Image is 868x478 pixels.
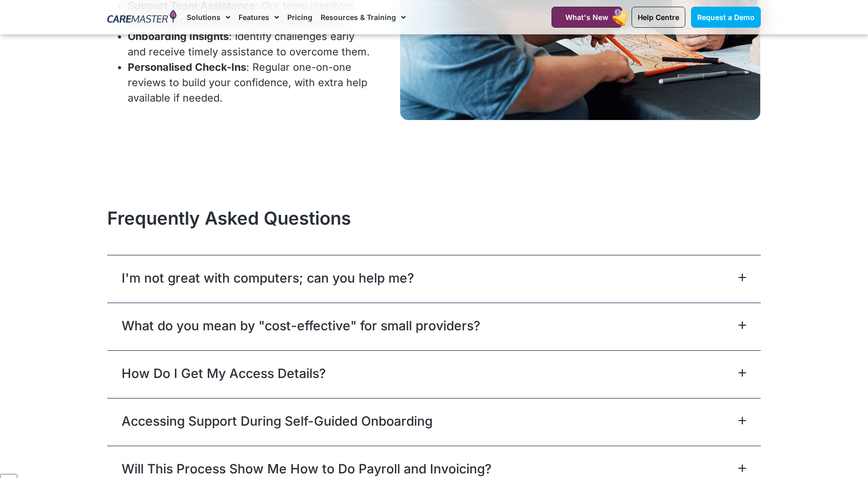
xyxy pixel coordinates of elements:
div: Accessing Support During Self-Guided Onboarding [107,398,761,446]
span: Request a Demo [697,13,755,22]
a: How Do I Get My Access Details? [122,364,326,383]
a: What's New [551,7,622,28]
strong: Personalised Check-Ins [128,61,246,73]
a: Request a Demo [691,7,761,28]
li: : Identify challenges early and receive timely assistance to overcome them. [128,29,371,59]
a: I'm not great with computers; can you help me? [122,269,414,287]
span: Help Centre [638,13,679,22]
li: : Regular one-on-one reviews to build your confidence, with extra help available if needed. [128,59,371,106]
h2: Frequently Asked Questions [107,207,761,229]
div: I'm not great with computers; can you help me? [107,255,761,303]
a: What do you mean by "cost-effective" for small providers? [122,316,480,335]
a: Will This Process Show Me How to Do Payroll and Invoicing? [122,460,491,478]
strong: Onboarding Insights [128,30,229,43]
a: Help Centre [632,7,685,28]
span: What's New [565,13,608,22]
img: CareMaster Logo [107,10,176,25]
div: What do you mean by "cost-effective" for small providers? [107,303,761,350]
div: How Do I Get My Access Details? [107,350,761,398]
a: Accessing Support During Self-Guided Onboarding [122,412,432,430]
